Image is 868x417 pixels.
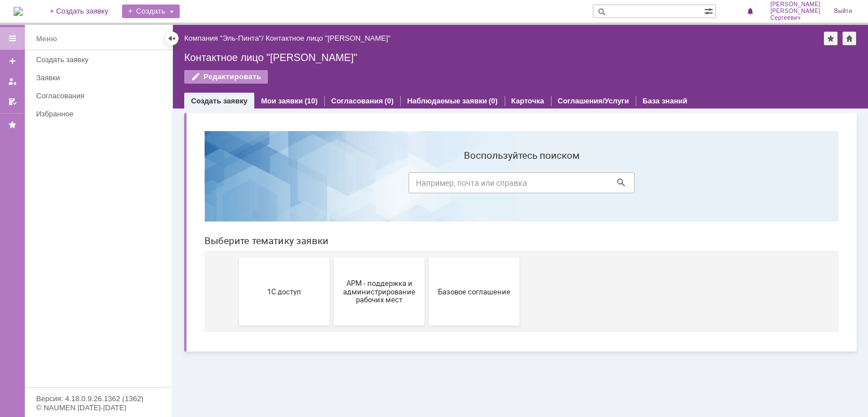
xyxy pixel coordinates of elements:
span: Сергеевич [770,15,821,21]
img: logo [14,7,23,16]
div: Скрыть меню [165,32,179,45]
div: Избранное [36,110,153,118]
header: Выберите тематику заявки [9,113,643,124]
button: 1С доступ [44,136,134,203]
a: Мои заявки [3,72,21,90]
a: Мои заявки [261,97,303,105]
span: Расширенный поиск [704,5,715,16]
a: Компания "Эль-Пинта" [184,34,262,42]
div: Заявки [36,73,165,82]
div: Добавить в избранное [824,32,837,45]
div: Создать заявку [36,55,165,64]
div: © NAUMEN [DATE]-[DATE] [36,404,160,411]
div: Версия: 4.18.0.9.26.1362 (1362) [36,395,160,402]
a: Создать заявку [191,97,248,105]
input: Например, почта или справка [213,50,439,71]
a: Создать заявку [32,51,170,68]
a: Создать заявку [3,52,21,70]
button: АРМ - поддержка и администрирование рабочих мест [138,136,229,203]
a: Наблюдаемые заявки [407,97,487,105]
button: Базовое соглашение [233,136,324,203]
span: [PERSON_NAME] [770,8,821,15]
span: Базовое соглашение [237,165,320,173]
a: База знаний [643,97,687,105]
a: Карточка [511,97,544,105]
div: Меню [36,32,57,46]
a: Заявки [32,69,170,86]
a: Согласования [32,87,170,105]
label: Воспользуйтесь поиском [213,28,439,39]
div: Контактное лицо "[PERSON_NAME]" [184,52,857,63]
div: Согласования [36,92,165,100]
div: Сделать домашней страницей [843,32,856,45]
span: АРМ - поддержка и администрирование рабочих мест [142,157,225,182]
a: Перейти на домашнюю страницу [14,7,23,16]
div: / [184,34,266,42]
div: Контактное лицо "[PERSON_NAME]" [266,34,390,42]
a: Согласования [331,97,383,105]
div: (0) [489,97,498,105]
div: (0) [385,97,394,105]
span: [PERSON_NAME] [770,1,821,8]
span: 1С доступ [47,165,131,173]
a: Мои согласования [3,93,21,111]
a: Соглашения/Услуги [558,97,629,105]
div: Создать [122,5,180,18]
div: (10) [305,97,318,105]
